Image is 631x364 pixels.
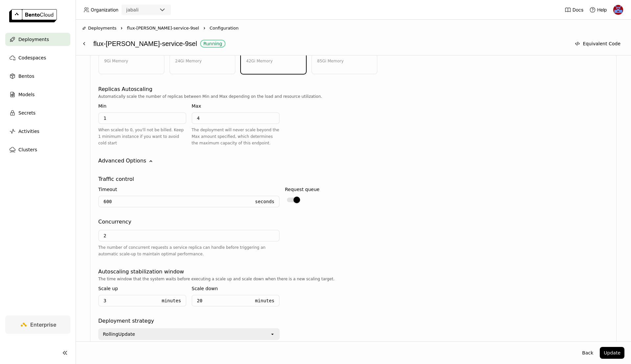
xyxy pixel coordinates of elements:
[139,7,140,13] input: Selected jabali.
[270,332,275,337] svg: open
[18,54,46,62] span: Codespaces
[9,9,57,22] img: logo
[98,102,106,110] div: Min
[175,57,232,65] div: 24Gi Memory
[192,127,280,146] div: The deployment will never scale beyond the Max amount specified, which determines the maximum cap...
[98,157,608,165] div: Advanced Options
[98,244,280,257] div: The number of concurrent requests a service replica can handle before triggering an automatic sca...
[18,127,39,135] span: Activities
[157,295,181,306] div: Minutes
[285,186,319,193] div: Request queue
[5,33,70,46] a: Deployments
[202,26,207,31] svg: Right
[5,51,70,64] a: Codespaces
[98,317,154,325] div: Deployment strategy
[5,70,70,83] a: Bentos
[104,57,161,65] div: 9Gi Memory
[98,127,186,146] div: When scaled to 0, you'll not be billed. Keep 1 minimum instance if you want to avoid cold start
[250,196,274,207] div: Seconds
[30,321,56,328] span: Enterprise
[93,37,568,50] div: flux-[PERSON_NAME]-service-9sel
[578,347,597,359] button: Back
[98,218,131,226] div: Concurrency
[98,93,608,100] div: Automatically scale the number of replicas between Min and Max depending on the load and resource...
[98,85,152,93] div: Replicas Autoscaling
[600,347,624,359] button: Update
[82,25,116,32] div: Deployments
[98,276,608,282] div: The time window that the system waits before executing a scale up and scale down when there is a ...
[597,7,607,13] span: Help
[317,57,374,65] div: 85Gi Memory
[246,57,303,65] div: 42Gi Memory
[192,285,218,292] div: Scale down
[99,230,279,241] input: Not set
[192,102,201,110] div: Max
[5,143,70,156] a: Clusters
[571,38,624,50] button: Equivalent Code
[98,186,117,193] div: Timeout
[88,25,116,32] span: Deployments
[5,315,70,334] a: Enterprise
[148,158,154,164] svg: Down
[18,35,49,43] span: Deployments
[5,88,70,101] a: Models
[573,7,583,13] span: Docs
[82,25,624,32] nav: Breadcrumbs navigation
[589,7,607,13] div: Help
[210,25,239,32] span: Configuration
[565,7,583,13] a: Docs
[98,268,184,276] div: Autoscaling stabilization window
[98,157,146,165] div: Advanced Options
[98,285,118,292] div: Scale up
[18,91,35,98] span: Models
[203,41,222,46] div: Running
[5,125,70,138] a: Activities
[18,109,35,117] span: Secrets
[126,7,139,13] div: jabali
[119,26,124,31] svg: Right
[18,146,37,154] span: Clusters
[18,72,34,80] span: Bentos
[98,175,134,183] div: Traffic control
[250,295,274,306] div: Minutes
[5,106,70,119] a: Secrets
[103,331,135,337] div: RollingUpdate
[613,5,623,15] img: Jhonatan Oliveira
[127,25,199,32] span: flux-[PERSON_NAME]-service-9sel
[91,7,118,13] span: Organization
